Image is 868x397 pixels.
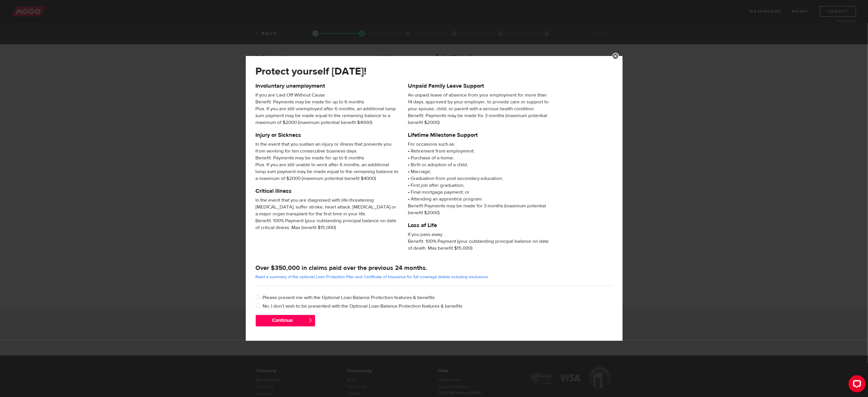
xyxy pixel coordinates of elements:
[408,141,551,216] p: • Retirement from employment; • Purchase of a home; • Birth or adoption of a child; • Marriage; •...
[256,141,399,182] span: In the event that you sustain an injury or illness that prevents you from working for ten consecu...
[263,294,613,301] label: Please present me with the Optional Loan Balance Protection features & benefits
[256,294,263,301] input: Please present me with the Optional Loan Balance Protection features & benefits
[256,132,399,139] h5: Injury or Sickness
[844,373,868,397] iframe: LiveChat chat widget
[408,83,551,89] h5: Unpaid Family Leave Support
[256,188,399,195] h5: Critical illness
[256,65,582,77] h2: Protect yourself [DATE]!
[256,83,399,89] h5: Involuntary unemployment
[408,132,551,139] h5: Lifetime Milestone Support
[408,92,551,126] span: An unpaid leave of absence from your employment for more than 14 days, approved by your employer,...
[256,274,489,280] a: Read a summary of the optional Loan Protection Plan and Certificate of Insurance for full coverag...
[408,141,551,148] span: For occasions such as:
[256,315,315,326] button: Continue
[256,303,263,310] input: No, I don’t wish to be presented with the Optional Loan Balance Protection features & benefits
[408,222,551,229] h5: Loss of Life
[263,303,613,310] label: No, I don’t wish to be presented with the Optional Loan Balance Protection features & benefits
[408,231,551,252] span: If you pass away Benefit: 100% Payment (your outstanding principal balance on date of death. Max ...
[256,92,399,126] span: If you are Laid Off Without Cause Benefit: Payments may be made for up to 6 months Plus: If you a...
[256,264,613,272] h4: Over $350,000 in claims paid over the previous 24 months.
[308,318,313,323] span: 
[256,197,399,231] span: In the event that you are diagnosed with life-threatening [MEDICAL_DATA], suffer stroke, heart at...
